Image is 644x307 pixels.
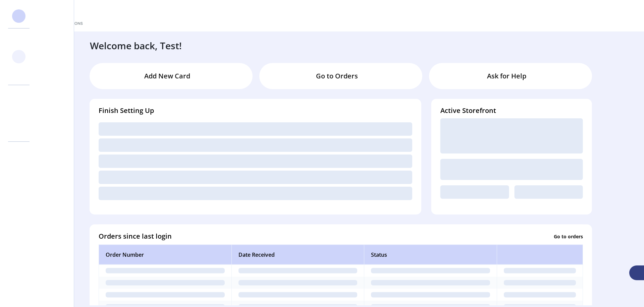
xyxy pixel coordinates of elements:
[613,10,624,21] button: Publisher Panel
[554,233,583,240] p: Go to orders
[144,71,190,81] p: Add New Card
[316,71,358,81] p: Go to Orders
[99,245,231,265] th: Order Number
[440,106,583,116] h4: Active Storefront
[231,245,364,265] th: Date Received
[590,10,601,21] button: menu
[487,71,526,81] p: Ask for Help
[99,231,172,241] h4: Orders since last login
[99,106,412,116] h4: Finish Setting Up
[364,245,497,265] th: Status
[90,39,182,53] h3: Welcome back, Test!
